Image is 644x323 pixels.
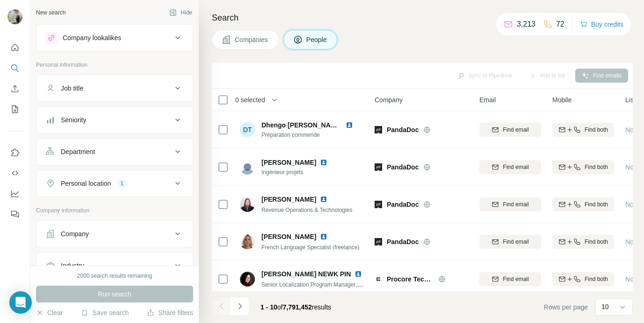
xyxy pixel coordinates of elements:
button: Dashboard [7,185,22,202]
h4: Search [212,11,633,24]
span: People [306,35,328,44]
span: Find both [585,275,608,283]
span: [PERSON_NAME] [261,232,316,241]
button: Find email [479,235,541,249]
button: Use Surfe API [7,165,22,182]
span: Email [479,95,496,105]
span: results [260,303,331,311]
div: Department [61,147,95,156]
p: 3,213 [517,19,535,30]
span: Company [375,95,403,105]
img: Avatar [7,9,22,24]
span: of [277,303,283,311]
div: Personal location [61,179,111,188]
span: Dhengo [PERSON_NAME] [PERSON_NAME] [261,121,399,129]
button: My lists [7,101,22,118]
div: Job title [61,84,83,93]
img: Logo of PandaDoc [375,238,382,246]
img: LinkedIn logo [346,121,353,129]
img: Logo of Procore Technologies [375,275,382,283]
span: Find email [503,275,528,283]
img: Logo of PandaDoc [375,163,382,171]
span: PandaDoc [387,162,419,172]
img: LinkedIn logo [320,233,327,240]
span: PandaDoc [387,237,419,246]
span: 1 - 10 [260,303,277,311]
span: Find both [585,163,608,171]
span: PandaDoc [387,200,419,209]
button: Seniority [36,109,193,131]
button: Feedback [7,206,22,223]
button: Navigate to next page [231,297,249,316]
button: Use Surfe on LinkedIn [7,144,22,161]
div: Industry [61,261,84,270]
button: Find email [479,272,541,286]
button: Find both [552,235,614,249]
span: [PERSON_NAME] [261,158,316,167]
p: Personal information [36,61,193,69]
span: Mobile [552,95,572,105]
button: Share filters [147,308,193,317]
span: Revenue Operations & Technologies [261,207,353,213]
button: Find both [552,272,614,286]
img: LinkedIn logo [320,196,327,203]
span: Rows per page [544,302,588,312]
p: 10 [601,302,609,311]
button: Find email [479,160,541,174]
span: Procore Technologies [387,274,434,284]
span: Find email [503,126,528,134]
span: French Language Specialist (freelance) [261,244,359,251]
button: Find email [479,123,541,137]
button: Industry [36,254,193,277]
button: Find both [552,123,614,137]
span: Ingénieur projets [261,168,339,176]
span: Lists [625,95,639,105]
img: Avatar [240,197,255,212]
div: DT [240,122,255,137]
img: Avatar [240,234,255,249]
span: Préparation commende [261,131,364,139]
button: Quick start [7,39,22,56]
span: 7,791,452 [283,303,312,311]
button: Save search [81,308,129,317]
button: Find email [479,197,541,211]
button: Department [36,140,193,163]
button: Job title [36,77,193,99]
button: Hide [163,6,199,20]
span: [PERSON_NAME] NEWK PIN [261,269,351,279]
button: Company lookalikes [36,27,193,49]
span: Companies [235,35,269,44]
button: Find both [552,197,614,211]
img: Logo of PandaDoc [375,126,382,133]
span: [PERSON_NAME] [261,195,316,204]
span: 0 selected [235,95,265,105]
p: Company information [36,206,193,215]
div: Company [61,229,89,239]
span: Find email [503,200,528,209]
span: Find email [503,163,528,171]
div: 2000 search results remaining [77,272,152,280]
div: 1 [116,179,127,188]
button: Search [7,60,22,77]
div: Open Intercom Messenger [9,291,32,314]
p: 72 [556,19,564,30]
div: Company lookalikes [63,33,121,42]
img: LinkedIn logo [320,159,327,166]
button: Buy credits [580,18,623,31]
span: Find both [585,238,608,246]
button: Find both [552,160,614,174]
span: PandaDoc [387,125,419,134]
img: Avatar [240,272,255,287]
span: Find both [585,126,608,134]
button: Personal location1 [36,172,193,195]
button: Clear [36,308,63,317]
div: Seniority [61,115,86,125]
button: Company [36,223,193,245]
div: New search [36,8,65,17]
button: Enrich CSV [7,80,22,97]
span: Find both [585,200,608,209]
img: LinkedIn logo [355,270,362,278]
img: Logo of PandaDoc [375,201,382,208]
span: Find email [503,238,528,246]
span: Senior Localization Program Manager, EMEA [261,281,374,288]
